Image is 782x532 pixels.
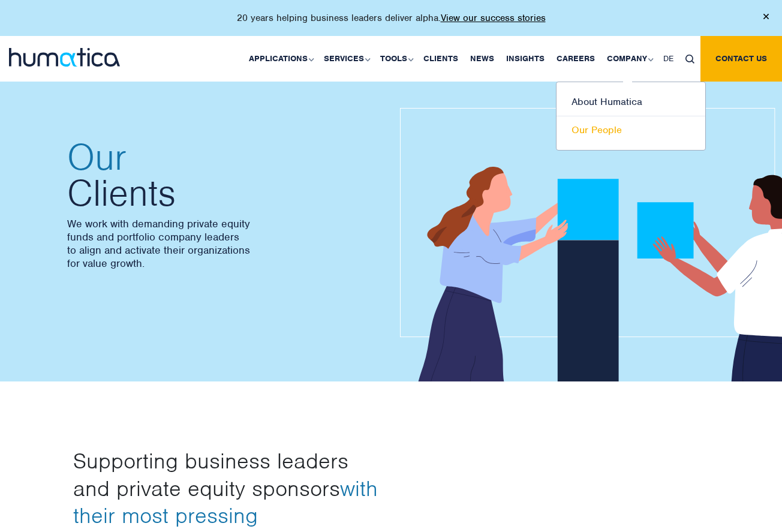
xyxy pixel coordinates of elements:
[374,36,417,82] a: Tools
[601,36,657,82] a: Company
[464,36,500,82] a: News
[700,36,782,82] a: Contact us
[67,217,379,270] p: We work with demanding private equity funds and portfolio company leaders to align and activate t...
[318,36,374,82] a: Services
[417,36,464,82] a: Clients
[685,55,694,64] img: search_icon
[557,116,705,144] a: Our People
[551,36,601,82] a: Careers
[657,36,679,82] a: DE
[441,12,546,24] a: View our success stories
[67,139,379,211] h2: Clients
[9,48,120,67] img: logo
[557,88,705,116] a: About Humatica
[500,36,551,82] a: Insights
[67,139,379,175] span: Our
[243,36,318,82] a: Applications
[663,53,673,64] span: DE
[237,12,546,24] p: 20 years helping business leaders deliver alpha.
